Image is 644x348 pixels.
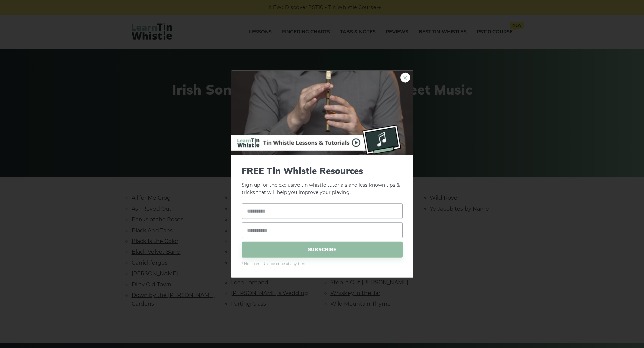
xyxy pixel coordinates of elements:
[242,165,403,196] p: Sign up for the exclusive tin whistle tutorials and less-known tips & tricks that will help you i...
[231,70,413,155] img: Tin Whistle Buying Guide Preview
[400,72,410,82] a: ×
[242,165,403,176] span: FREE Tin Whistle Resources
[242,242,403,258] span: SUBSCRIBE
[242,261,403,267] span: * No spam. Unsubscribe at any time.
